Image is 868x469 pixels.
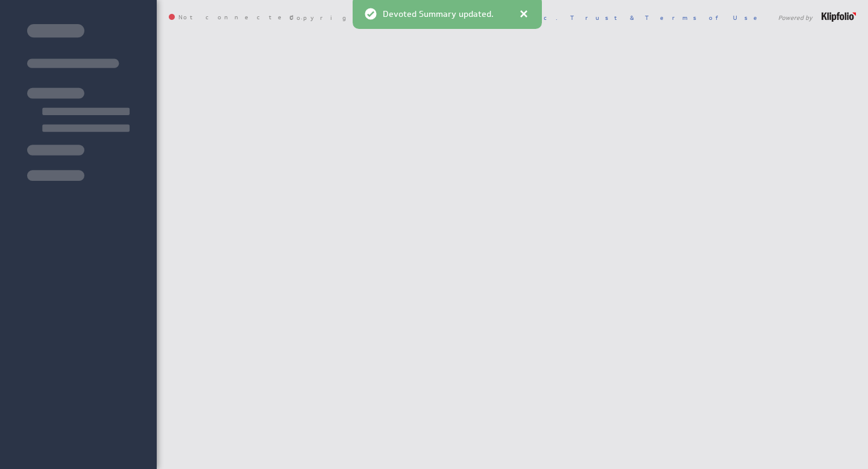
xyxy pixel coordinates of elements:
img: skeleton-sidenav.svg [27,24,130,181]
span: Not connected. [169,14,303,21]
a: Trust & Terms of Use [570,13,766,22]
span: Devoted Summary updated. [383,10,494,20]
span: Powered by [778,14,813,20]
img: logo-footer.png [822,12,856,22]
